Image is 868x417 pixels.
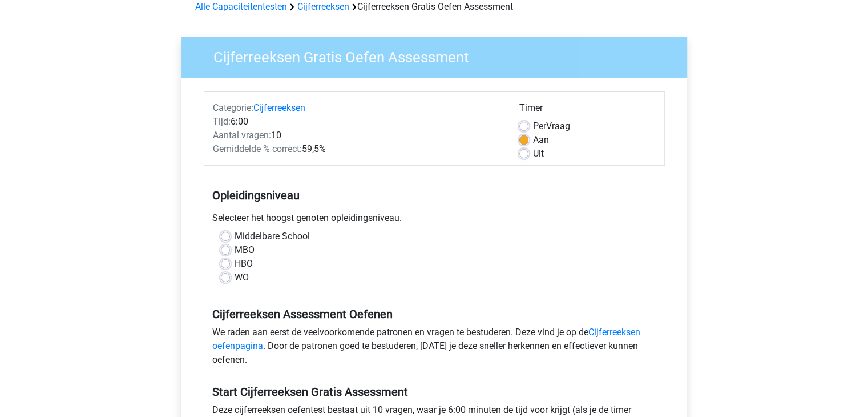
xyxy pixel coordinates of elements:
div: Timer [519,101,656,119]
span: Tijd: [213,116,231,127]
div: 59,5% [204,142,511,156]
a: Alle Capaciteitentesten [195,1,287,12]
a: Cijferreeksen [297,1,349,12]
div: We raden aan eerst de veelvoorkomende patronen en vragen te bestuderen. Deze vind je op de . Door... [204,326,665,371]
a: Cijferreeksen [253,102,305,113]
span: Aantal vragen: [213,130,271,141]
div: Selecteer het hoogst genoten opleidingsniveau. [204,211,665,230]
h5: Cijferreeksen Assessment Oefenen [212,307,656,321]
h3: Cijferreeksen Gratis Oefen Assessment [200,44,679,66]
span: Gemiddelde % correct: [213,143,302,154]
label: Vraag [533,119,570,133]
label: WO [235,271,249,284]
label: Uit [533,147,544,161]
label: HBO [235,257,253,271]
h5: Opleidingsniveau [212,184,656,207]
div: 10 [204,129,511,142]
span: Per [533,121,546,131]
span: Categorie: [213,102,253,113]
h5: Start Cijferreeksen Gratis Assessment [212,385,656,399]
div: 6:00 [204,115,511,129]
label: Middelbare School [235,230,310,243]
label: MBO [235,243,255,257]
label: Aan [533,133,549,147]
